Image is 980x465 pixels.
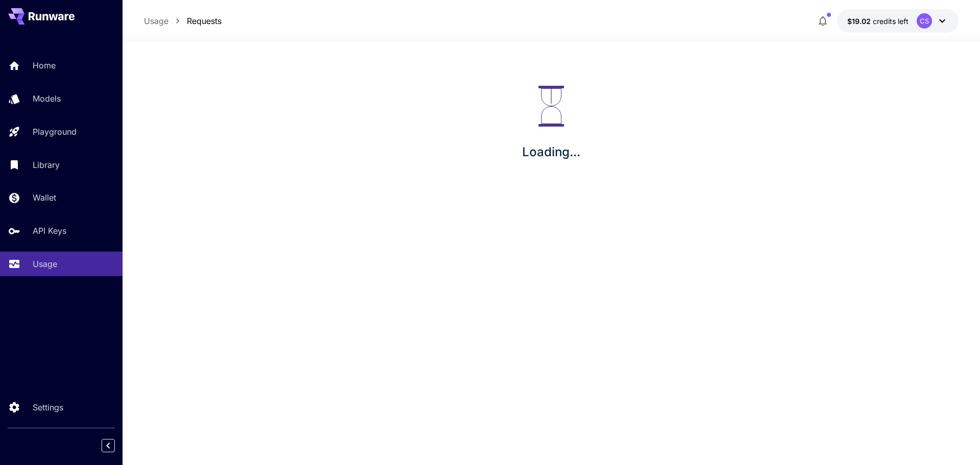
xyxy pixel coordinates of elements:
p: Playground [33,126,77,138]
nav: breadcrumb [144,15,222,27]
span: $19.02 [847,17,873,26]
p: Models [33,92,61,105]
div: Collapse sidebar [109,436,122,455]
button: $19.0214CS [837,9,959,33]
a: Usage [144,15,168,27]
div: $19.0214 [847,16,909,27]
button: Collapse sidebar [102,439,115,452]
p: Usage [33,258,57,270]
p: Loading... [522,143,580,161]
div: CS [917,13,932,29]
p: Wallet [33,191,56,204]
a: Requests [187,15,222,27]
p: API Keys [33,225,66,237]
span: credits left [873,17,909,26]
p: Library [33,159,60,171]
p: Home [33,59,56,71]
p: Settings [33,401,63,413]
